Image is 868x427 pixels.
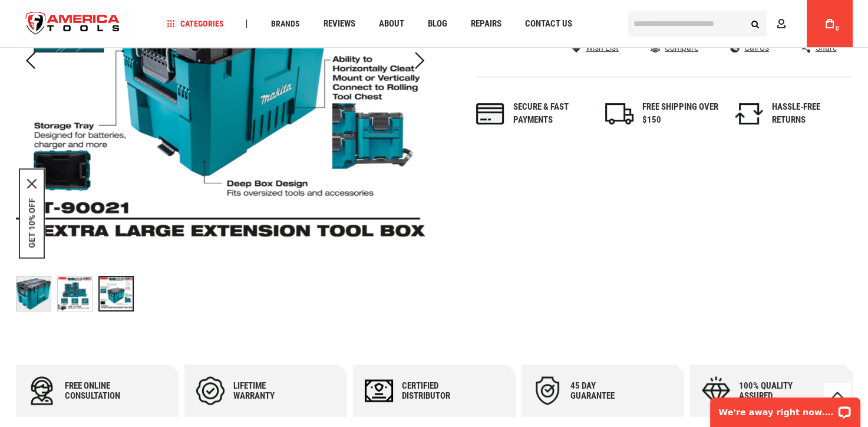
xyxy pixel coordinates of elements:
[572,42,619,53] a: Wish List
[513,101,590,126] div: Secure & fast payments
[167,19,223,28] span: Categories
[605,103,633,124] img: shipping
[58,277,92,311] img: MAKITA T-90021 MAKTRAK™ EXTRA LARGE EXTENSION TOOL BOX
[519,16,577,32] a: Contact Us
[233,381,304,401] div: Lifetime warranty
[702,390,868,427] iframe: LiveChat chat widget
[422,16,452,32] a: Blog
[651,42,698,53] a: Compare
[378,19,404,28] span: About
[524,19,572,28] span: Contact Us
[815,44,836,52] span: Share
[476,103,504,124] img: payments
[265,16,305,32] a: Brands
[98,270,134,317] div: MAKITA T-90021 MAKTRAK™ EXTRA LARGE EXTENSION TOOL BOX
[270,19,299,28] span: Brands
[402,381,473,401] div: Certified Distributor
[744,12,767,35] button: Search
[744,44,769,52] span: Call Us
[586,44,619,52] span: Wish List
[470,19,501,28] span: Repairs
[27,179,37,189] svg: close icon
[65,381,136,401] div: Free online consultation
[16,277,51,311] img: MAKITA T-90021 MAKTRAK™ EXTRA LARGE EXTENSION TOOL BOX
[373,16,409,32] a: About
[642,101,719,126] div: FREE SHIPPING OVER $150
[427,19,447,28] span: Blog
[27,198,37,248] button: GET 10% OFF
[318,16,360,32] a: Reviews
[27,179,37,189] button: Close
[323,19,355,28] span: Reviews
[665,44,698,52] span: Compare
[16,2,130,46] img: America Tools
[465,16,506,32] a: Repairs
[772,101,849,126] div: HASSLE-FREE RETURNS
[570,381,641,401] div: 45 day Guarantee
[57,270,98,317] div: MAKITA T-90021 MAKTRAK™ EXTRA LARGE EXTENSION TOOL BOX
[16,2,130,46] a: store logo
[836,25,839,32] span: 0
[730,42,769,53] a: Call Us
[161,16,229,32] a: Categories
[735,103,763,124] img: returns
[739,381,810,401] div: 100% quality assured
[16,270,57,317] div: MAKITA T-90021 MAKTRAK™ EXTRA LARGE EXTENSION TOOL BOX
